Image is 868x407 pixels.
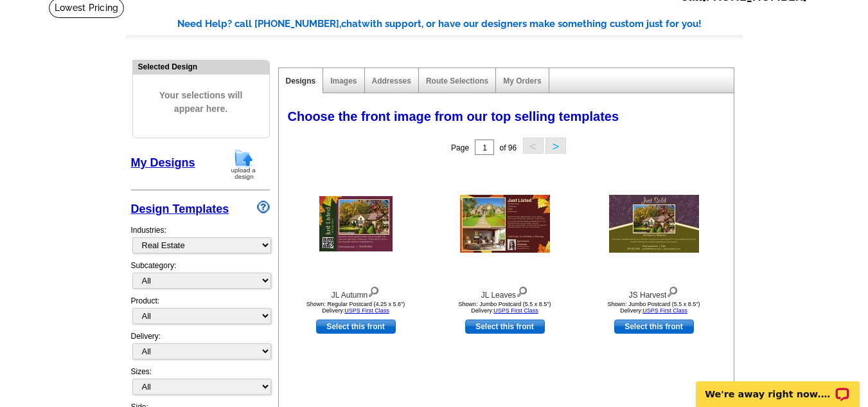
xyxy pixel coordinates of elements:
[133,60,269,73] div: Selected Design
[330,77,357,86] a: Images
[143,76,260,129] span: Your selections will appear here.
[344,307,389,314] a: USPS First Class
[316,320,396,334] a: use this design
[286,77,316,86] a: Designs
[341,18,362,30] span: chat
[285,301,427,314] div: Shown: Regular Postcard (4.25 x 5.6") Delivery:
[493,307,538,314] a: USPS First Class
[642,307,687,314] a: USPS First Class
[614,320,694,334] a: use this design
[460,195,550,253] img: JL Leaves
[516,284,528,298] img: view design details
[434,301,576,314] div: Shown: Jumbo Postcard (5.5 x 8.5") Delivery:
[227,148,260,181] img: upload-design
[545,138,566,154] button: >
[583,301,725,314] div: Shown: Jumbo Postcard (5.5 x 8.5") Delivery:
[285,284,427,301] div: JL Autumn
[319,196,393,251] img: JL Autumn
[131,203,229,215] a: Design Templates
[288,109,619,123] span: Choose the front image from our top selling templates
[257,201,270,213] img: design-wizard-help-icon.png
[131,295,270,330] div: Product:
[426,77,488,86] a: Route Selections
[131,218,270,260] div: Industries:
[177,17,743,32] div: Need Help? call [PHONE_NUMBER], with support, or have our designers make something custom just fo...
[503,77,541,86] a: My Orders
[666,284,678,298] img: view design details
[131,330,270,366] div: Delivery:
[451,143,469,152] span: Page
[687,366,868,407] iframe: LiveChat chat widget
[368,284,380,298] img: view design details
[499,143,517,152] span: of 96
[131,260,270,295] div: Subcategory:
[583,284,725,301] div: JS Harvest
[131,366,270,401] div: Sizes:
[609,195,699,253] img: JS Harvest
[523,138,544,154] button: <
[465,320,545,334] a: use this design
[372,77,411,86] a: Addresses
[434,284,576,301] div: JL Leaves
[131,156,195,169] a: My Designs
